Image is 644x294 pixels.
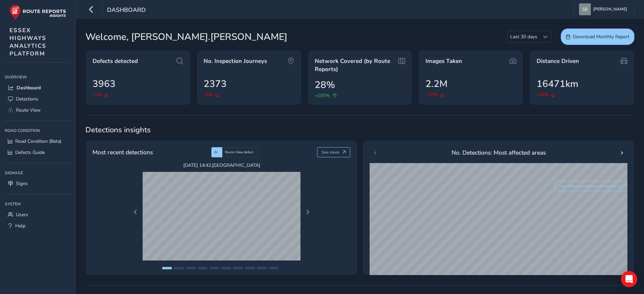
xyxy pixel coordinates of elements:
[222,147,258,157] div: Route View defect
[16,180,28,187] span: Signs
[315,92,330,99] span: +100%
[92,57,138,65] span: Defects detected
[573,33,629,40] span: Download Monthly Report
[5,105,71,116] a: Route View
[579,3,629,15] button: [PERSON_NAME]
[15,223,25,229] span: Help
[85,125,635,135] span: Detections insights
[5,136,71,147] a: Road Condition (Beta)
[5,209,71,220] a: Users
[579,3,591,15] img: diamond-layout
[198,267,207,269] button: Page 4
[5,178,71,189] a: Signs
[537,57,579,65] span: Distance Driven
[16,96,38,102] span: Detections
[15,138,61,144] span: Road Condition (Beta)
[593,3,627,15] span: [PERSON_NAME]
[5,126,71,136] div: Road Condition
[225,150,253,155] span: Route View defect
[16,211,28,218] span: Users
[317,147,351,157] button: See more
[204,91,213,98] span: -6%
[5,199,71,209] div: System
[245,267,255,269] button: Page 8
[131,207,140,217] button: Previous Page
[16,107,41,113] span: Route View
[107,6,146,15] span: Dashboard
[537,77,578,91] span: 16471km
[5,72,71,82] div: Overview
[233,267,243,269] button: Page 7
[269,267,278,269] button: Page 10
[210,267,219,269] button: Page 5
[555,181,628,191] button: See difference for same period
[162,267,172,269] button: Page 1
[15,149,45,156] span: Defects Guide
[537,91,548,98] span: -24%
[561,28,635,45] button: Download Monthly Report
[92,77,116,91] span: 3963
[17,85,41,91] span: Dashboard
[92,91,102,98] span: -1%
[92,148,153,157] span: Most recent detections
[257,267,267,269] button: Page 9
[5,168,71,178] div: Signage
[315,57,396,73] span: Network Covered (by Route Reports)
[211,147,222,157] div: AI
[5,147,71,158] a: Defects Guide
[186,267,195,269] button: Page 3
[425,77,448,91] span: 2.2M
[222,267,231,269] button: Page 6
[174,267,184,269] button: Page 2
[303,207,312,217] button: Next Page
[9,5,66,20] img: rr logo
[508,31,540,42] span: Last 30 days
[5,220,71,231] a: Help
[143,162,300,168] span: [DATE] 14:42 , [GEOGRAPHIC_DATA]
[452,148,546,157] span: No. Detections: Most affected areas
[5,82,71,93] a: Dashboard
[321,150,339,155] span: See more
[9,26,46,58] span: ESSEX HIGHWAYS ANALYTICS PLATFORM
[204,77,227,91] span: 2373
[204,57,267,65] span: No. Inspection Journeys
[85,30,287,44] span: Welcome, [PERSON_NAME].[PERSON_NAME]
[559,183,617,189] span: See difference for same period
[315,78,335,92] span: 28%
[214,150,217,155] span: AI
[5,93,71,105] a: Detections
[621,271,637,287] div: Open Intercom Messenger
[425,57,462,65] span: Images Taken
[425,91,437,98] span: -22%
